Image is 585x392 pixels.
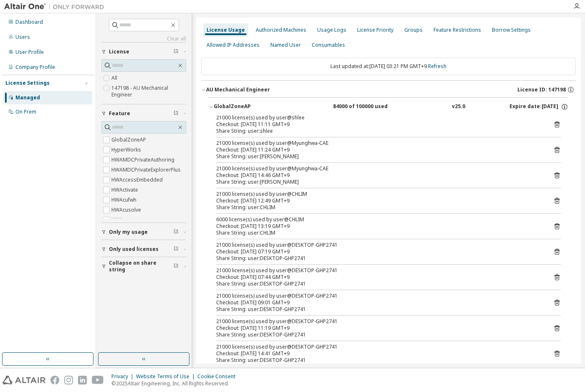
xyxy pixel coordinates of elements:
div: 21000 license(s) used by user@DESKTOP-GHP2741 [216,318,541,325]
div: Checkout: [DATE] 07:19 GMT+9 [216,248,541,255]
img: altair_logo.svg [3,376,45,384]
span: Clear filter [174,229,179,235]
a: Clear all [101,35,186,42]
div: Groups [404,27,423,33]
button: License [101,43,186,61]
label: 147198 - AU Mechanical Engineer [111,83,186,100]
div: Consumables [312,42,345,48]
div: Checkout: [DATE] 12:49 GMT+9 [216,197,541,204]
div: License Usage [207,27,245,33]
div: License Priority [357,27,393,33]
button: Collapse on share string [101,257,186,276]
div: v25.0 [452,103,465,111]
span: Collapse on share string [109,260,174,273]
label: GlobalZoneAP [111,135,148,145]
div: License Settings [5,80,50,86]
div: 6000 license(s) used by user@CHLIM [216,216,541,223]
div: 21000 license(s) used by user@DESKTOP-GHP2741 [216,267,541,274]
button: AU Mechanical EngineerLicense ID: 147198 [201,81,576,99]
div: Managed [15,94,40,101]
span: License [109,48,129,55]
div: Share String: user:DESKTOP-GHP2741 [216,306,541,313]
label: HyperWorks [111,145,143,155]
button: Only used licenses [101,240,186,258]
div: Share String: user:CHLIM [216,230,541,236]
span: License ID: 147198 [517,86,566,93]
div: Share String: user:[PERSON_NAME] [216,153,541,160]
label: HWActivate [111,185,140,195]
button: Only my usage [101,223,186,241]
div: On Prem [15,109,36,115]
p: © 2025 Altair Engineering, Inc. All Rights Reserved. [111,380,240,387]
span: Clear filter [174,246,179,253]
div: Website Terms of Use [136,373,197,380]
div: AU Mechanical Engineer [206,86,270,93]
span: Only my usage [109,229,148,235]
div: 84000 of 100000 used [333,103,408,111]
label: All [111,73,119,83]
div: Checkout: [DATE] 13:19 GMT+9 [216,223,541,230]
label: HWAcufwh [111,195,138,205]
div: Dashboard [15,19,43,25]
span: Clear filter [174,263,179,270]
div: Share String: user:DESKTOP-GHP2741 [216,331,541,338]
button: Feature [101,104,186,123]
div: Checkout: [DATE] 11:19 GMT+9 [216,325,541,331]
label: HWAMDCPrivateAuthoring [111,155,176,165]
img: instagram.svg [64,376,73,384]
div: 21000 license(s) used by user@Myunghwa-CAE [216,165,541,172]
div: Borrow Settings [492,27,531,33]
label: HWAMDCPrivateExplorerPlus [111,165,182,175]
div: Checkout: [DATE] 14:41 GMT+9 [216,350,541,357]
div: Authorized Machines [256,27,306,33]
span: Only used licenses [109,246,159,253]
img: youtube.svg [92,376,104,384]
span: Clear filter [174,110,179,117]
span: Clear filter [174,48,179,55]
div: 21000 license(s) used by user@shlee [216,114,541,121]
div: Share String: user:shlee [216,128,541,134]
div: Allowed IP Addresses [207,42,260,48]
div: 21000 license(s) used by user@DESKTOP-GHP2741 [216,293,541,299]
div: Named User [270,42,301,48]
div: 21000 license(s) used by user@DESKTOP-GHP2741 [216,344,541,350]
div: GlobalZoneAP [214,103,289,111]
button: GlobalZoneAP84000 of 100000 usedv25.0Expire date:[DATE] [209,98,568,116]
div: Checkout: [DATE] 09:01 GMT+9 [216,299,541,306]
a: Refresh [428,63,446,70]
div: Cookie Consent [197,373,240,380]
div: 21000 license(s) used by user@Myunghwa-CAE [216,140,541,147]
div: Share String: user:[PERSON_NAME] [216,179,541,185]
label: HWAcusolve [111,205,143,215]
div: Checkout: [DATE] 07:44 GMT+9 [216,274,541,281]
label: HWAccessEmbedded [111,175,164,185]
div: Usage Logs [317,27,346,33]
div: Company Profile [15,64,55,71]
div: Share String: user:DESKTOP-GHP2741 [216,255,541,262]
img: Altair One [4,3,108,11]
div: Share String: user:CHLIM [216,204,541,211]
div: 21000 license(s) used by user@CHLIM [216,191,541,197]
div: Expire date: [DATE] [509,103,568,111]
div: Checkout: [DATE] 11:11 GMT+9 [216,121,541,128]
div: Checkout: [DATE] 14:46 GMT+9 [216,172,541,179]
div: Last updated at: [DATE] 03:21 PM GMT+9 [201,58,576,75]
div: Share String: user:DESKTOP-GHP2741 [216,357,541,364]
img: facebook.svg [50,376,59,384]
label: HWAcutrace [111,215,142,225]
div: Checkout: [DATE] 11:24 GMT+9 [216,147,541,153]
div: Feature Restrictions [434,27,481,33]
div: Users [15,34,30,40]
img: linkedin.svg [78,376,87,384]
div: 21000 license(s) used by user@DESKTOP-GHP2741 [216,242,541,248]
div: Share String: user:DESKTOP-GHP2741 [216,281,541,287]
div: User Profile [15,49,44,56]
span: Feature [109,110,130,117]
div: Privacy [111,373,136,380]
